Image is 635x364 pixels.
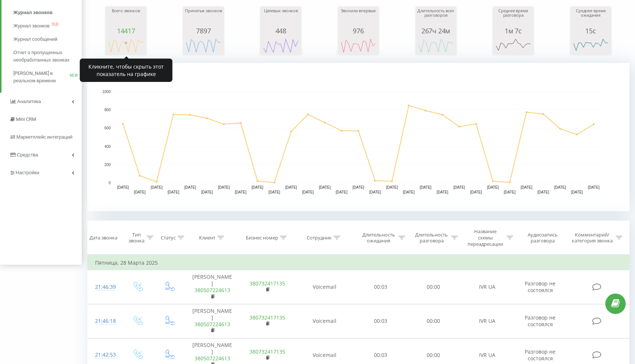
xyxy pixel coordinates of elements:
div: Звонили впервые [340,9,377,27]
text: [DATE] [437,190,449,194]
svg: A chart. [340,34,377,57]
a: 380507224613 [195,321,230,328]
text: 800 [104,108,111,112]
span: Аналитика [17,99,41,104]
div: 7897 [185,27,222,34]
a: Журнал звонковOLD [13,19,82,33]
span: Разговор не состоялся [525,314,556,328]
text: [DATE] [167,190,179,194]
td: IVR UA [460,270,515,304]
div: Название схемы переадресации [466,228,504,247]
span: Журнал сообщений [13,36,57,43]
text: [DATE] [369,190,381,194]
div: Среднее время ожидания [572,9,609,27]
span: Разговор не состоялся [525,280,556,294]
div: 21:46:39 [95,280,114,294]
td: Voicemail [295,270,354,304]
div: 1м 7с [495,27,532,34]
svg: A chart. [495,34,532,57]
span: Mini CRM [16,116,36,122]
text: [DATE] [403,190,415,194]
a: Отчет о пропущенных необработанных звонках [13,46,82,67]
text: [DATE] [218,185,230,189]
div: Статус [161,235,176,241]
a: 380507224613 [195,287,230,294]
svg: A chart. [107,34,144,57]
div: Комментарий/категория звонка [570,232,614,244]
svg: A chart. [572,34,609,57]
div: 448 [262,27,299,34]
div: Всего звонков [107,9,144,27]
text: [DATE] [235,190,247,194]
span: Разговор не состоялся [525,348,556,362]
td: 00:00 [407,304,460,338]
div: Кликните, чтобы скрыть этот показатель на графике [80,59,173,82]
div: Тип звонка [128,232,144,244]
text: [DATE] [134,190,146,194]
span: Средства [17,152,38,158]
text: [DATE] [571,190,583,194]
div: Сотрудник [307,235,332,241]
td: 00:00 [407,270,460,304]
td: Voicemail [295,304,354,338]
a: 380732417135 [250,348,285,355]
a: Журнал звонков [13,6,82,19]
text: [DATE] [319,185,331,189]
text: [DATE] [487,185,499,189]
svg: A chart. [417,34,455,57]
text: [DATE] [453,185,465,189]
td: [PERSON_NAME] [185,304,240,338]
text: [DATE] [151,185,163,189]
text: [DATE] [588,185,600,189]
text: [DATE] [117,185,129,189]
text: 200 [104,163,111,167]
text: [DATE] [302,190,314,194]
div: Аудиозапись разговора [521,232,564,244]
text: [DATE] [504,190,516,194]
div: Принятых звонков [185,9,222,27]
td: [PERSON_NAME] [185,270,240,304]
a: 380732417135 [250,280,285,287]
div: 267ч 24м [417,27,455,34]
div: Длительность разговора [414,232,449,244]
span: Журнал звонков [13,9,52,16]
text: [DATE] [252,185,264,189]
span: Журнал звонков [13,22,50,30]
text: [DATE] [521,185,533,189]
div: Целевых звонков [262,9,299,27]
span: Маркетплейс интеграций [16,134,72,140]
a: 380507224613 [195,355,230,362]
div: Длительность ожидания [361,232,396,244]
text: [DATE] [285,185,297,189]
text: [DATE] [554,185,566,189]
text: [DATE] [470,190,482,194]
text: 400 [104,145,111,149]
text: [DATE] [201,190,213,194]
text: 600 [104,126,111,130]
a: [PERSON_NAME] в реальном времениNEW [13,67,82,87]
div: 21:46:18 [95,314,114,328]
svg: A chart. [262,34,299,57]
div: 21:42:53 [95,348,114,362]
td: 00:03 [354,304,407,338]
a: 380732417135 [250,314,285,321]
text: [DATE] [336,190,348,194]
td: IVR UA [460,304,515,338]
text: 1000 [102,90,111,94]
td: 00:03 [354,270,407,304]
text: [DATE] [420,185,432,189]
div: Среднее время разговора [495,9,532,27]
td: Пятница, 28 Марта 2025 [88,255,629,270]
svg: A chart. [185,34,222,57]
span: Отчет о пропущенных необработанных звонках [13,49,78,64]
svg: A chart. [87,63,629,211]
text: [DATE] [268,190,280,194]
span: [PERSON_NAME] в реальном времени [13,70,70,85]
